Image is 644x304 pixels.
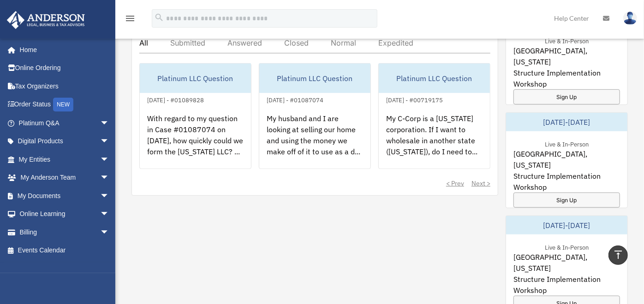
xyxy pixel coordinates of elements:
div: Expedited [378,38,413,47]
a: Order StatusNEW [6,95,123,114]
a: My Entitiesarrow_drop_down [6,150,123,169]
a: Sign Up [513,89,620,105]
div: Live & In-Person [537,242,596,251]
div: Submitted [170,38,205,47]
span: Structure Implementation Workshop [513,274,620,296]
a: Platinum LLC Question[DATE] - #01087074My husband and I are looking at selling our home and using... [259,63,371,169]
a: Events Calendar [6,241,123,260]
div: Closed [284,38,309,47]
i: vertical_align_top [613,249,624,260]
span: [GEOGRAPHIC_DATA], [US_STATE] [513,251,620,274]
div: [DATE] - #01087074 [259,94,331,104]
div: [DATE] - #01089828 [140,94,211,104]
div: [DATE]-[DATE] [506,216,627,234]
a: vertical_align_top [608,246,628,265]
div: My C-Corp is a [US_STATE] corporation. If I want to wholesale in another state ([US_STATE]), do I... [379,105,490,177]
i: search [154,12,164,23]
a: menu [125,16,136,24]
i: menu [125,13,136,24]
div: With regard to my question in Case #01087074 on [DATE], how quickly could we form the [US_STATE] ... [140,105,251,177]
span: [GEOGRAPHIC_DATA], [US_STATE] [513,148,620,170]
a: Platinum Q&Aarrow_drop_down [6,114,123,132]
span: arrow_drop_down [100,150,119,169]
div: Platinum LLC Question [140,64,251,93]
a: Platinum LLC Question[DATE] - #00719175My C-Corp is a [US_STATE] corporation. If I want to wholes... [378,63,490,169]
img: User Pic [623,12,637,25]
a: My Anderson Teamarrow_drop_down [6,169,123,187]
a: Billingarrow_drop_down [6,223,123,241]
span: Structure Implementation Workshop [513,67,620,89]
div: All [139,38,148,47]
span: [GEOGRAPHIC_DATA], [US_STATE] [513,45,620,67]
div: NEW [53,98,73,111]
a: Tax Organizers [6,77,123,95]
span: arrow_drop_down [100,169,119,187]
span: arrow_drop_down [100,223,119,242]
a: Online Ordering [6,59,123,77]
span: arrow_drop_down [100,132,119,151]
div: Live & In-Person [537,139,596,148]
div: Platinum LLC Question [379,64,490,93]
div: Live & In-Person [537,35,596,45]
div: [DATE]-[DATE] [506,113,627,131]
div: Normal [331,38,356,47]
a: My Documentsarrow_drop_down [6,187,123,205]
a: Sign Up [513,193,620,208]
span: arrow_drop_down [100,205,119,224]
div: Platinum LLC Question [259,64,370,93]
div: Answered [227,38,262,47]
a: Digital Productsarrow_drop_down [6,132,123,151]
img: Anderson Advisors Platinum Portal [4,11,88,29]
a: Online Learningarrow_drop_down [6,205,123,223]
a: Home [6,41,119,59]
div: [DATE] - #00719175 [379,94,450,104]
div: My husband and I are looking at selling our home and using the money we make off of it to use as ... [259,105,370,177]
span: arrow_drop_down [100,187,119,205]
span: arrow_drop_down [100,114,119,133]
span: Structure Implementation Workshop [513,170,620,193]
a: Platinum LLC Question[DATE] - #01089828With regard to my question in Case #01087074 on [DATE], ho... [139,63,251,169]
